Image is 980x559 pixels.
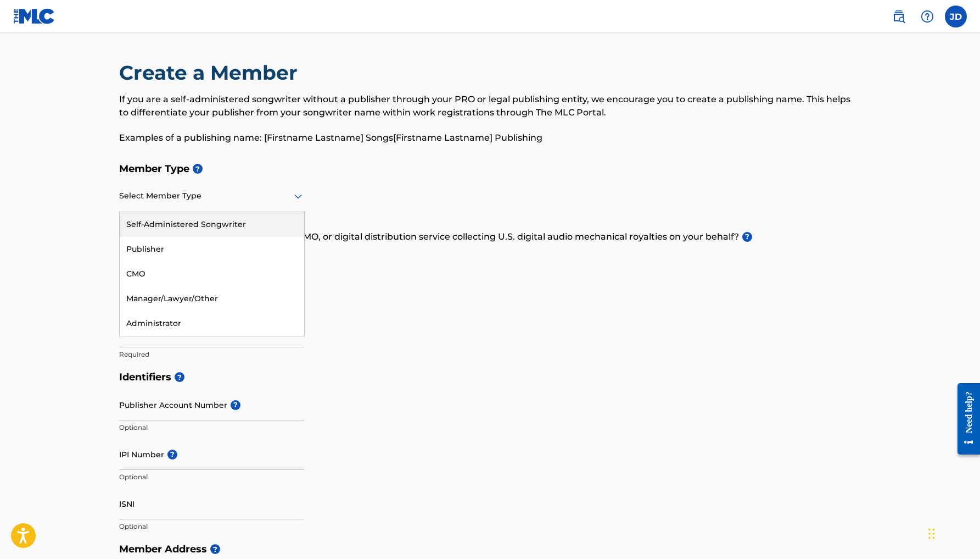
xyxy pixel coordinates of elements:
[119,230,861,243] p: Do you have a publisher, administrator, CMO, or digital distribution service collecting U.S. digi...
[210,544,220,554] span: ?
[119,131,861,145] p: Examples of a publishing name: [Firstname Lastname] Songs[Firstname Lastname] Publishing
[742,232,752,242] span: ?
[945,5,967,27] div: User Menu
[231,400,240,410] span: ?
[120,286,304,311] div: Manager/Lawyer/Other
[193,164,203,174] span: ?
[120,311,304,336] div: Administrator
[925,506,980,559] iframe: Chat Widget
[888,5,910,27] a: Public Search
[120,212,304,237] div: Self-Administered Songwriter
[119,60,303,85] h2: Create a Member
[916,5,938,27] div: Help
[949,372,980,466] iframe: Resource Center
[175,372,184,382] span: ?
[119,472,305,482] p: Optional
[119,157,861,181] h5: Member Type
[13,8,55,24] img: MLC Logo
[120,262,304,286] div: CMO
[921,10,934,23] img: help
[119,350,305,359] p: Required
[928,517,935,550] div: Drag
[120,237,304,262] div: Publisher
[119,522,305,532] p: Optional
[167,450,177,460] span: ?
[119,293,861,317] h5: Member Name
[119,93,861,119] p: If you are a self-administered songwriter without a publisher through your PRO or legal publishin...
[119,423,305,433] p: Optional
[119,366,861,389] h5: Identifiers
[892,10,905,23] img: search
